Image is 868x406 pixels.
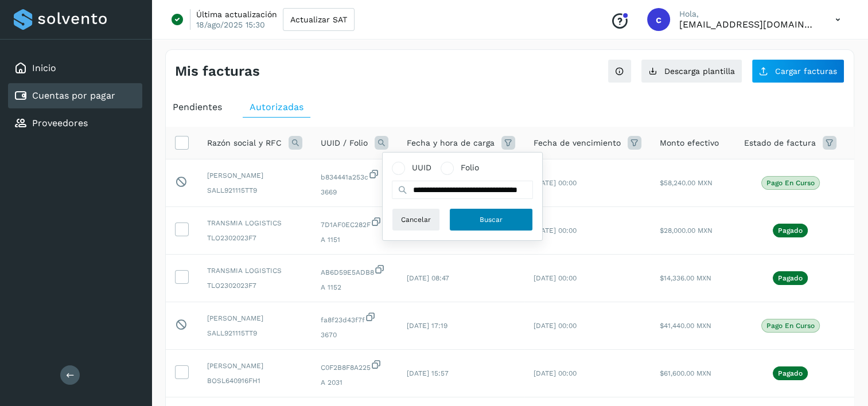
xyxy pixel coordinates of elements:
span: TRANSMIA LOGISTICS [207,266,302,276]
div: Proveedores [8,111,142,136]
span: 7D1AF0EC282F [321,216,388,230]
span: [DATE] 08:47 [407,274,449,282]
span: [DATE] 00:00 [534,322,577,330]
span: TLO2302023F7 [207,280,302,291]
p: Pagado [778,274,803,282]
span: TLO2302023F7 [207,233,302,243]
span: Actualizar SAT [290,15,347,24]
span: UUID / Folio [321,137,368,149]
span: [DATE] 00:00 [534,227,577,235]
span: A 1152 [321,282,388,292]
h4: Mis facturas [175,63,260,80]
span: [PERSON_NAME] [207,313,302,323]
span: SALL921115TT9 [207,185,302,196]
p: cxp@53cargo.com [679,19,817,30]
span: b834441a253c [321,169,388,182]
span: TRANSMIA LOGISTICS [207,218,302,228]
span: Autorizadas [250,101,303,112]
p: Pagado [778,369,803,377]
span: [DATE] 00:00 [534,369,577,377]
span: [DATE] 17:19 [407,322,447,330]
span: $58,240.00 MXN [660,179,713,187]
span: [PERSON_NAME] [207,170,302,181]
span: BOSL640916FH1 [207,376,302,386]
span: $28,000.00 MXN [660,227,713,235]
button: Descarga plantilla [641,59,742,83]
p: 18/ago/2025 15:30 [196,19,265,30]
p: Última actualización [196,9,277,19]
span: Monto efectivo [660,137,719,149]
p: Pago en curso [766,322,815,330]
span: $14,336.00 MXN [660,274,711,282]
span: Estado de factura [744,137,816,149]
button: Cargar facturas [752,59,844,83]
span: A 2031 [321,377,388,388]
span: Fecha y hora de carga [407,137,495,149]
span: Pendientes [173,101,222,112]
span: C0F2B8F8A225 [321,359,388,373]
span: SALL921115TT9 [207,328,302,338]
span: 3670 [321,330,388,340]
span: Cargar facturas [775,67,837,75]
span: AB6D59E5ADB8 [321,264,388,278]
span: Fecha de vencimiento [534,137,621,149]
span: fa8f23d43f7f [321,311,388,325]
span: $61,600.00 MXN [660,369,711,377]
span: [PERSON_NAME] [207,361,302,371]
p: Hola, [679,9,817,19]
p: Pagado [778,227,803,235]
a: Cuentas por pagar [32,90,115,101]
span: 3669 [321,187,388,197]
span: A 1151 [321,235,388,245]
span: [DATE] 00:00 [534,274,577,282]
span: [DATE] 15:57 [407,369,449,377]
span: $41,440.00 MXN [660,322,711,330]
p: Pago en curso [766,179,815,187]
span: Descarga plantilla [664,67,735,75]
div: Cuentas por pagar [8,83,142,108]
button: Actualizar SAT [283,8,355,31]
a: Proveedores [32,118,88,128]
span: Razón social y RFC [207,137,282,149]
div: Inicio [8,56,142,81]
a: Inicio [32,63,56,73]
span: [DATE] 00:00 [534,179,577,187]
